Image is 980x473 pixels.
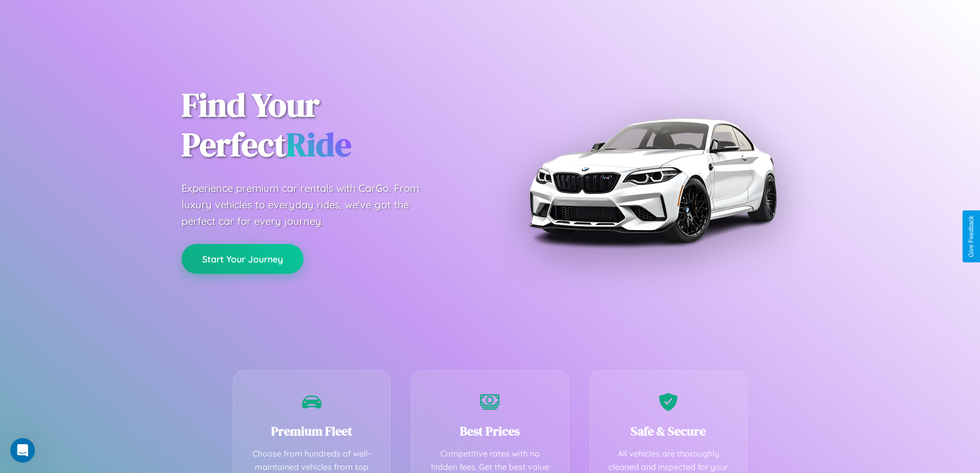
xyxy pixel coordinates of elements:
button: Start Your Journey [182,244,304,274]
h3: Best Prices [427,423,553,440]
div: Give Feedback [968,216,975,257]
span: Ride [286,122,351,167]
h3: Safe & Secure [605,423,732,440]
iframe: Intercom live chat [10,438,35,463]
h3: Premium Fleet [249,423,375,440]
h1: Find Your Perfect [182,85,475,165]
img: Premium BMW car rental vehicle [524,51,781,309]
p: Experience premium car rentals with CarGo. From luxury vehicles to everyday rides, we've got the ... [182,180,439,230]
